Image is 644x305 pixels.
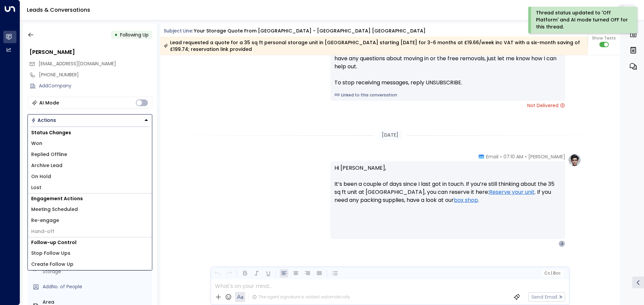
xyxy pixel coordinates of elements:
span: • [525,153,527,160]
button: Actions [28,114,152,126]
div: [PERSON_NAME] [30,48,152,56]
div: [PHONE_NUMBER] [39,71,152,78]
span: [EMAIL_ADDRESS][DOMAIN_NAME] [39,60,116,67]
img: profile-logo.png [568,153,581,167]
button: Undo [213,269,221,278]
span: Following Up [120,31,149,38]
div: Storage [43,268,150,275]
button: Redo [225,269,233,278]
a: Leads & Conversations [27,6,90,14]
span: 07:10 AM [503,153,523,160]
div: AddNo. of People [43,283,150,290]
span: Hand-off [31,228,54,235]
div: Actions [31,117,56,123]
span: Not Delivered [527,102,565,109]
div: Lead requested a quote for a 35 sq ft personal storage unit in [GEOGRAPHIC_DATA] starting [DATE] ... [164,39,584,53]
span: Stop Follow Ups [31,250,70,257]
h1: Status Changes [28,128,152,138]
div: [DATE] [379,130,401,140]
span: [PERSON_NAME] [528,153,565,160]
a: box shop [454,196,478,204]
span: On Hold [31,173,51,180]
div: J [558,240,565,247]
div: AI Mode [39,99,59,106]
div: The agent signature is added automatically [252,294,350,300]
span: Show Texts [592,35,616,41]
span: Create Follow Up [31,261,73,268]
span: juzhja@wp.pl [39,60,116,67]
span: Lost [31,184,41,191]
span: Won [31,140,42,147]
div: AddCompany [39,82,152,89]
span: Archive Lead [31,162,62,169]
a: Linked to this conversation [334,92,561,98]
span: Subject Line: [164,27,193,34]
div: Just checking in from [GEOGRAPHIC_DATA]—are you still interested in the 35 sq ft unit at [GEOGRAP... [334,39,561,87]
button: Cc|Bcc [541,270,563,277]
div: Your storage quote from [GEOGRAPHIC_DATA] - [GEOGRAPHIC_DATA] [GEOGRAPHIC_DATA] [194,27,426,34]
div: • [114,29,118,41]
span: Meeting Scheduled [31,206,78,213]
span: • [500,153,502,160]
div: Thread status updated to 'Off Platform' and AI mode turned OFF for this thread. [536,9,628,30]
span: Email [486,153,498,160]
span: Replied Offline [31,151,67,158]
h1: Follow-up Control [28,237,152,248]
span: | [551,271,552,276]
h1: Engagement Actions [28,194,152,204]
span: Re-engage [31,217,59,224]
div: Button group with a nested menu [28,114,152,126]
span: Cc Bcc [544,271,560,276]
p: Hi [PERSON_NAME], It’s been a couple of days since I last got in touch. If you’re still thinking ... [334,164,561,212]
a: Reserve your unit [489,188,535,196]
